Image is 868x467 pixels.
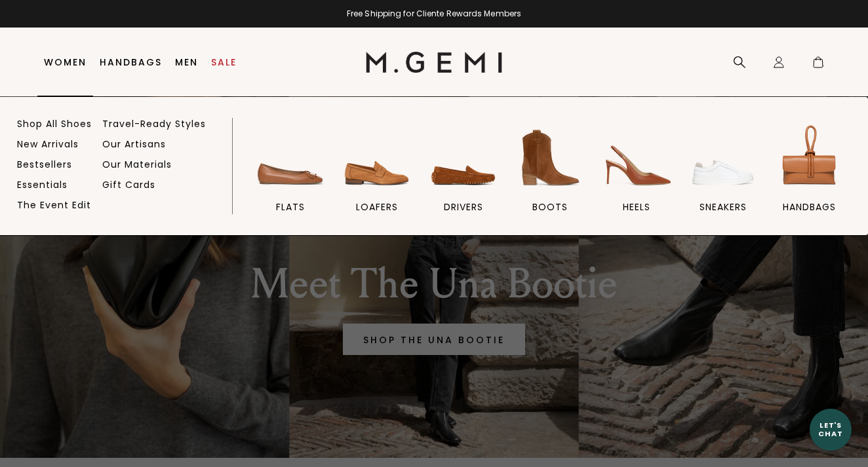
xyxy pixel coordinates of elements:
[810,421,852,438] div: Let's Chat
[444,201,483,213] span: drivers
[623,201,650,213] span: heels
[211,57,237,67] a: Sale
[102,138,166,150] a: Our Artisans
[254,121,327,195] img: flats
[17,159,72,170] a: Bestsellers
[102,118,206,130] a: Travel-Ready Styles
[17,179,68,191] a: Essentials
[102,159,172,170] a: Our Materials
[427,121,500,195] img: drivers
[532,201,568,213] span: BOOTS
[17,118,92,130] a: Shop All Shoes
[276,201,305,213] span: flats
[681,121,764,235] a: sneakers
[768,121,851,235] a: handbags
[340,121,414,195] img: loafers
[249,121,332,235] a: flats
[17,138,79,150] a: New Arrivals
[700,201,747,213] span: sneakers
[100,57,162,67] a: Handbags
[773,121,846,195] img: handbags
[17,199,91,211] a: The Event Edit
[509,121,592,235] a: BOOTS
[783,201,836,213] span: handbags
[686,121,760,195] img: sneakers
[366,52,503,73] img: M.Gemi
[422,121,505,235] a: drivers
[600,121,673,195] img: heels
[44,57,87,67] a: Women
[175,57,198,67] a: Men
[102,179,155,191] a: Gift Cards
[513,121,587,195] img: BOOTS
[336,121,419,235] a: loafers
[356,201,398,213] span: loafers
[595,121,678,235] a: heels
